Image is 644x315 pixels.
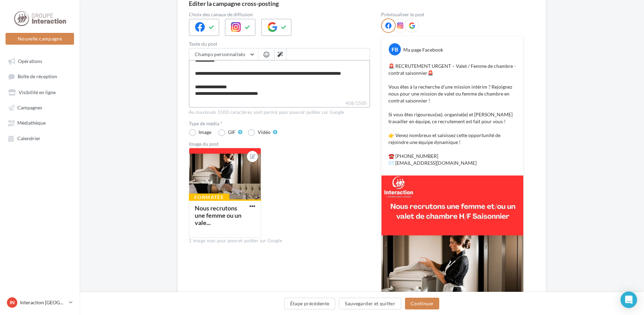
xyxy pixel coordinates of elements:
[17,135,40,141] span: Calendrier
[6,33,74,45] button: Nouvelle campagne
[381,12,524,17] div: Prévisualiser le post
[4,101,75,114] a: Campagnes
[199,130,211,135] div: Image
[17,120,46,126] span: Médiathèque
[620,291,637,308] div: Open Intercom Messenger
[189,142,370,146] div: Image du post
[284,298,335,309] button: Étape précédente
[339,298,401,309] button: Sauvegarder et quitter
[403,46,443,53] div: Ma page Facebook
[4,55,75,67] a: Opérations
[4,70,75,83] a: Boîte de réception
[389,43,401,55] div: FB
[189,121,370,126] label: Type de média *
[195,204,241,226] div: Nous recrutons une femme ou un vale...
[19,89,56,95] span: Visibilité en ligne
[189,193,229,201] div: Formatée
[258,130,270,135] div: Vidéo
[189,42,370,46] label: Texte du post
[189,12,370,17] label: Choix des canaux de diffusion
[189,238,370,244] div: 1 image max pour pouvoir publier sur Google
[228,130,236,135] div: GIF
[18,58,42,64] span: Opérations
[4,86,75,98] a: Visibilité en ligne
[6,296,74,309] a: IN Interaction [GEOGRAPHIC_DATA]
[189,0,279,7] div: Editer la campagne cross-posting
[10,299,15,306] span: IN
[189,109,370,116] div: Au maximum 1500 caractères sont permis pour pouvoir publier sur Google
[4,116,75,129] a: Médiathèque
[195,51,245,57] span: Champs personnalisés
[17,105,42,110] span: Campagnes
[20,299,66,306] p: Interaction [GEOGRAPHIC_DATA]
[405,298,439,309] button: Continuer
[189,48,258,60] button: Champs personnalisés
[189,100,370,108] label: 458/1500
[388,63,516,166] p: 🚨 RECRUTEMENT URGENT – Valet / Femme de chambre - contrat saisonnier🚨 Vous êtes à la recherche d’...
[18,74,57,80] span: Boîte de réception
[4,132,75,144] a: Calendrier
